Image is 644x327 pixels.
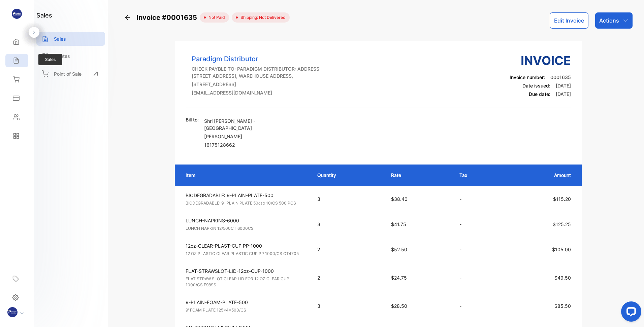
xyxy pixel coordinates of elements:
span: $38.40 [391,196,408,202]
img: logo [12,9,22,19]
p: [PERSON_NAME] [204,133,282,140]
p: 2 [317,274,378,281]
button: Actions [595,12,633,29]
h3: Invoice [510,51,571,70]
span: $28.50 [391,303,407,309]
span: Due date: [529,91,550,97]
p: - [459,246,495,253]
p: Quotes [54,52,70,60]
p: LUNCH-NAPKINS-6000 [186,217,305,224]
p: - [459,195,495,203]
span: not paid [206,14,225,21]
p: - [459,274,495,281]
p: Amount [509,172,571,179]
p: 3 [317,302,378,310]
a: Sales [36,32,105,46]
p: 16175128662 [204,141,282,148]
p: Item [186,172,304,179]
span: $52.50 [391,247,407,252]
span: Shipping: Not Delivered [238,14,286,21]
p: FLAT STRAW SLOT CLEAR LID FOR 12 OZ CLEAR CUP 1000/CS F98SS [186,276,305,288]
p: - [459,221,495,228]
img: profile [7,307,18,317]
p: Actions [599,16,619,25]
p: Point of Sale [54,70,82,77]
p: CHECK PAYBLE TO: PARADIGM DISTRIBUTOR: ADDRESS: [STREET_ADDRESS], WAREHOUSE ADDRESS, [192,65,321,79]
span: $115.20 [553,196,571,202]
p: 9' FOAM PLATE 125x4=500/CS [186,307,305,313]
span: [DATE] [556,83,571,88]
span: $24.75 [391,275,407,281]
p: 3 [317,195,378,203]
a: Point of Sale [36,66,105,81]
span: Invoice #0001635 [136,12,200,23]
p: Sales [54,35,66,42]
p: FLAT-STRAWSLOT-LID-12oz-CUP-1000 [186,267,305,275]
h1: sales [36,11,52,20]
span: $105.00 [552,247,571,252]
p: Rate [391,172,446,179]
p: [STREET_ADDRESS] [192,81,321,88]
p: LUNCH NAPKIN 12/500CT 6000CS [186,225,305,231]
p: BIODEGRADABLE: 9-PLAIN-PLATE-500 [186,192,305,199]
p: 12oz-CLEAR-PLAST-CUP PP-1000 [186,242,305,249]
span: [DATE] [556,91,571,97]
span: Date issued: [522,83,550,88]
p: 2 [317,246,378,253]
p: - [459,302,495,310]
span: $41.75 [391,221,406,227]
p: Shri [PERSON_NAME] - [GEOGRAPHIC_DATA] [204,117,282,132]
button: Edit Invoice [550,12,588,29]
p: Paradigm Distributor [192,54,321,64]
span: $125.25 [553,221,571,227]
a: Quotes [36,49,105,63]
span: Sales [38,54,62,65]
span: 0001635 [550,74,571,80]
p: 3 [317,221,378,228]
p: Tax [459,172,495,179]
span: $49.50 [554,275,571,281]
iframe: LiveChat chat widget [616,299,644,327]
p: BIODEGRADABLE: 9" PLAIN PLATE 50ct x 10/CS 500 PCS [186,200,305,206]
p: 12 OZ PLASTIC CLEAR PLASTIC CUP PP 1000/CS CT4705 [186,251,305,257]
span: $85.50 [554,303,571,309]
p: [EMAIL_ADDRESS][DOMAIN_NAME] [192,89,321,96]
span: Invoice number: [510,74,545,80]
p: 9-PLAIN-FOAM-PLATE-500 [186,299,305,306]
p: Bill to: [186,116,199,123]
p: Quantity [317,172,378,179]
